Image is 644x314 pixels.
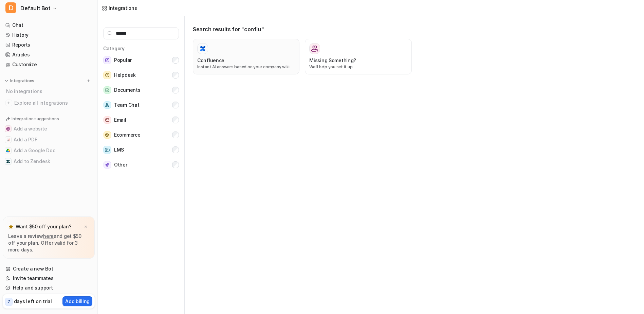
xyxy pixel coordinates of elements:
[103,146,111,154] img: LMS
[114,56,132,64] span: Popular
[6,149,10,153] img: Add a Google Doc
[3,98,95,108] a: Explore all integrations
[3,123,95,134] button: Add a websiteAdd a website
[309,57,356,64] h3: Missing Something?
[103,86,111,94] img: Documents
[114,161,127,169] span: Other
[103,101,111,109] img: Team Chat
[16,223,72,230] p: Want $50 off your plan?
[103,83,179,97] button: DocumentsDocuments
[10,78,34,84] p: Integrations
[8,233,89,253] p: Leave a review and get $50 off your plan. Offer valid for 3 more days.
[197,57,224,64] h3: Confluence
[114,146,124,154] span: LMS
[7,299,10,305] p: 7
[309,64,407,70] p: We’ll help you set it up
[103,128,179,142] button: EcommerceEcommerce
[311,45,318,52] img: Missing Something?
[8,224,14,229] img: star
[114,71,136,79] span: Helpdesk
[102,4,137,12] a: Integrations
[4,86,95,97] div: No integrations
[3,40,95,50] a: Reports
[3,20,95,30] a: Chat
[5,2,16,13] span: D
[193,39,299,74] button: ConfluenceConfluenceInstant AI answers based on your company wiki
[3,274,95,283] a: Invite teammates
[197,64,295,70] p: Instant AI answers based on your company wiki
[103,158,179,172] button: OtherOther
[65,298,90,305] p: Add billing
[14,298,52,305] p: days left on trial
[6,138,10,142] img: Add a PDF
[3,134,95,145] button: Add a PDFAdd a PDF
[103,98,179,112] button: Team ChatTeam Chat
[103,45,179,52] h5: Category
[103,56,111,64] img: Popular
[6,127,10,131] img: Add a website
[12,116,59,122] p: Integration suggestions
[103,113,179,127] button: EmailEmail
[3,264,95,274] a: Create a new Bot
[114,116,126,124] span: Email
[86,78,91,83] img: menu_add.svg
[305,39,411,74] button: Missing Something?Missing Something?We’ll help you set it up
[6,159,10,163] img: Add to Zendesk
[14,98,92,108] span: Explore all integrations
[43,233,54,239] a: here
[193,25,636,33] h3: Search results for "conflu"
[20,3,51,13] span: Default Bot
[3,30,95,40] a: History
[3,283,95,293] a: Help and support
[103,71,111,79] img: Helpdesk
[3,156,95,167] button: Add to ZendeskAdd to Zendesk
[3,77,36,84] button: Integrations
[3,145,95,156] button: Add a Google DocAdd a Google Doc
[109,4,137,12] div: Integrations
[4,78,9,83] img: expand menu
[103,116,111,124] img: Email
[3,50,95,59] a: Articles
[3,60,95,69] a: Customize
[103,161,111,169] img: Other
[62,296,92,306] button: Add billing
[114,86,140,94] span: Documents
[5,100,12,106] img: explore all integrations
[103,53,179,67] button: PopularPopular
[103,68,179,82] button: HelpdeskHelpdesk
[84,225,88,229] img: x
[114,131,140,139] span: Ecommerce
[103,143,179,157] button: LMSLMS
[199,45,206,52] img: Confluence
[103,131,111,139] img: Ecommerce
[114,101,139,109] span: Team Chat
